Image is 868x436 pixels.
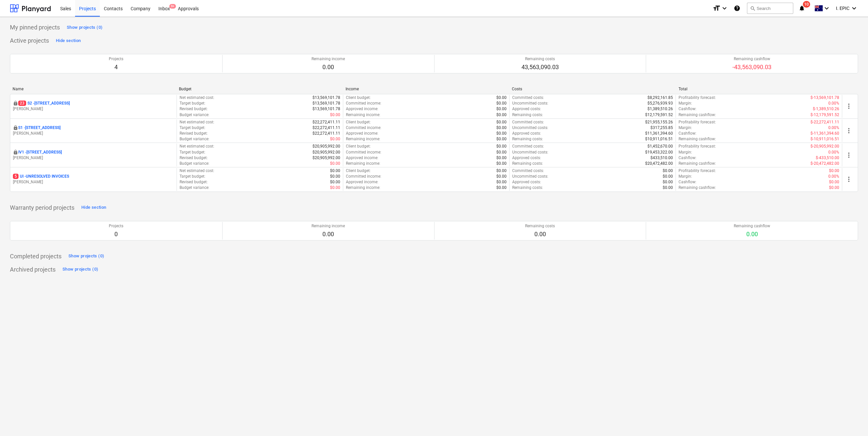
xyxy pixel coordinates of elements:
[512,112,543,118] p: Remaining costs :
[525,230,555,238] p: 0.00
[525,223,555,229] p: Remaining costs
[747,3,793,14] button: Search
[679,144,716,149] p: Profitability forecast :
[829,168,839,174] p: $0.00
[330,174,340,179] p: $0.00
[346,185,380,191] p: Remaining income :
[850,4,858,12] i: keyboard_arrow_down
[496,136,507,142] p: $0.00
[512,144,544,149] p: Committed costs :
[679,168,716,174] p: Profitability forecast :
[311,63,345,71] p: 0.00
[512,150,548,155] p: Uncommitted costs :
[180,144,214,149] p: Net estimated cost :
[10,37,49,45] p: Active projects
[312,106,340,112] p: $13,569,101.78
[679,87,840,91] div: Total
[512,131,541,136] p: Approved costs :
[311,56,345,62] p: Remaining income
[346,144,371,149] p: Client budget :
[512,95,544,101] p: Committed costs :
[650,125,673,131] p: $317,255.85
[810,95,839,101] p: $-13,569,101.78
[647,144,673,149] p: $1,452,670.00
[512,125,548,131] p: Uncommitted costs :
[645,161,673,166] p: $20,472,482.00
[645,112,673,118] p: $12,179,591.52
[813,106,839,112] p: $-1,389,510.26
[512,101,548,106] p: Uncommitted costs :
[799,4,805,12] i: notifications
[828,101,839,106] p: 0.00%
[180,168,214,174] p: Net estimated cost :
[496,106,507,112] p: $0.00
[496,101,507,106] p: $0.00
[346,101,381,106] p: Committed income :
[663,174,673,179] p: $0.00
[81,204,106,211] div: Hide section
[679,185,716,191] p: Remaining cashflow :
[734,223,770,229] p: Remaining cashflow
[312,95,340,101] p: $13,569,101.78
[810,136,839,142] p: $-10,911,016.51
[330,168,340,174] p: $0.00
[732,56,771,62] p: Remaining cashflow
[810,161,839,166] p: $-20,472,482.00
[180,155,208,161] p: Revised budget :
[647,101,673,106] p: $5,276,939.93
[13,125,174,136] div: S1 -[STREET_ADDRESS][PERSON_NAME]
[10,23,60,31] p: My pinned projects
[732,63,771,71] p: -43,563,090.03
[13,101,18,106] div: This project is confidential
[512,106,541,112] p: Approved costs :
[346,119,371,125] p: Client budget :
[346,95,371,101] p: Client budget :
[13,125,18,131] div: This project is confidential
[179,87,340,91] div: Budget
[512,161,543,166] p: Remaining costs :
[10,252,62,260] p: Completed projects
[645,119,673,125] p: $21,955,155.26
[311,230,345,238] p: 0.00
[180,112,209,118] p: Budget variance :
[13,101,18,106] span: locked
[68,252,104,260] div: Show projects (0)
[810,144,839,149] p: $-20,905,992.00
[679,95,716,101] p: Profitability forecast :
[663,179,673,185] p: $0.00
[10,266,56,274] p: Archived projects
[496,125,507,131] p: $0.00
[13,179,174,185] p: [PERSON_NAME]
[56,37,81,45] div: Hide section
[180,119,214,125] p: Net estimated cost :
[512,174,548,179] p: Uncommitted costs :
[496,168,507,174] p: $0.00
[346,87,507,91] div: Income
[496,95,507,101] p: $0.00
[810,131,839,136] p: $-11,361,394.60
[180,161,209,166] p: Budget variance :
[679,119,716,125] p: Profitability forecast :
[816,155,839,161] p: $-433,510.00
[330,112,340,118] p: $0.00
[330,179,340,185] p: $0.00
[650,155,673,161] p: $433,510.00
[13,174,19,179] span: 5
[330,136,340,142] p: $0.00
[512,185,543,191] p: Remaining costs :
[13,155,174,161] p: [PERSON_NAME]
[311,223,345,229] p: Remaining income
[180,174,205,179] p: Target budget :
[169,4,176,9] span: 9+
[346,112,380,118] p: Remaining income :
[679,131,696,136] p: Cashflow :
[180,95,214,101] p: Net estimated cost :
[845,102,853,110] span: more_vert
[679,174,692,179] p: Margin :
[180,179,208,185] p: Revised budget :
[13,150,174,161] div: IV1 -[STREET_ADDRESS][PERSON_NAME]
[180,136,209,142] p: Budget variance :
[750,6,755,11] span: search
[521,63,559,71] p: 43,563,090.03
[109,56,123,62] p: Projects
